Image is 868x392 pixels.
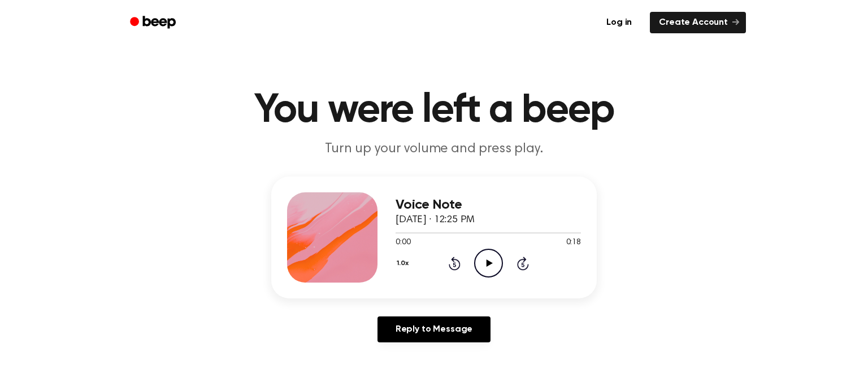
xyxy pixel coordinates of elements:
h3: Voice Note [396,197,581,213]
span: 0:00 [396,237,410,249]
a: Beep [122,12,186,34]
span: [DATE] · 12:25 PM [396,215,475,225]
a: Log in [595,10,643,36]
button: 1.0x [396,254,413,273]
h1: You were left a beep [145,90,723,131]
span: 0:18 [566,237,581,249]
p: Turn up your volume and press play. [217,140,651,158]
a: Create Account [650,12,746,33]
a: Reply to Message [377,316,491,342]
